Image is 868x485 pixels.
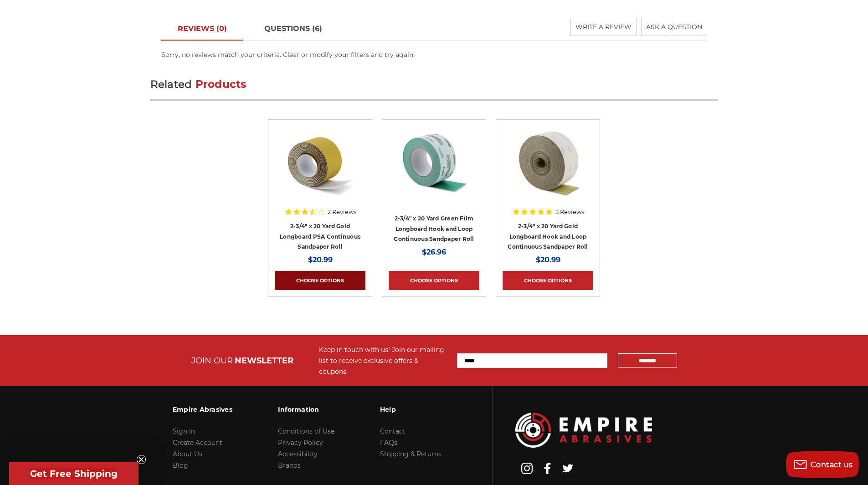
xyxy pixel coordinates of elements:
[641,18,707,36] button: ASK A QUESTION
[195,78,247,91] span: Products
[503,271,593,290] a: Choose Options
[9,462,139,485] div: Get Free ShippingClose teaser
[515,413,652,448] img: Empire Abrasives Logo Image
[278,450,318,458] a: Accessibility
[319,344,448,377] div: Keep in touch with us! Join our mailing list to receive exclusive offers & coupons.
[173,427,195,435] a: Sign In
[161,18,243,41] a: REVIEWS (0)
[173,450,202,458] a: About Us
[508,223,588,250] a: 2-3/4" x 20 Yard Gold Longboard Hook and Loop Continuous Sandpaper Roll
[284,126,357,199] img: Black Hawk 400 Grit Gold PSA Sandpaper Roll, 2 3/4" wide, for final touches on surfaces.
[248,18,339,41] a: QUESTIONS (6)
[275,126,365,213] a: Black Hawk 400 Grit Gold PSA Sandpaper Roll, 2 3/4" wide, for final touches on surfaces.
[398,126,471,199] img: Green Film Longboard Sandpaper Roll ideal for automotive sanding and bodywork preparation.
[389,271,479,290] a: Choose Options
[422,248,446,256] span: $26.96
[191,356,233,366] span: JOIN OUR
[570,18,637,36] button: WRITE A REVIEW
[575,23,632,31] span: WRITE A REVIEW
[235,356,293,366] span: NEWSLETTER
[150,78,192,91] span: Related
[380,450,442,458] a: Shipping & Returns
[786,451,859,478] button: Contact us
[278,400,334,419] h3: Information
[280,223,360,250] a: 2-3/4" x 20 Yard Gold Longboard PSA Continuous Sandpaper Roll
[394,215,474,242] a: 2-3/4" x 20 Yard Green Film Longboard Hook and Loop Continuous Sandpaper Roll
[503,126,593,213] a: Empire Abrasives 80 grit coarse gold sandpaper roll, 2 3/4" by 20 yards, unrolled end for quick i...
[536,255,560,264] span: $20.99
[380,400,442,419] h3: Help
[173,400,232,419] h3: Empire Abrasives
[646,23,702,31] span: ASK A QUESTION
[308,255,333,264] span: $20.99
[811,460,853,469] span: Contact us
[380,427,406,435] a: Contact
[512,126,585,199] img: Empire Abrasives 80 grit coarse gold sandpaper roll, 2 3/4" by 20 yards, unrolled end for quick i...
[555,209,584,215] span: 3 Reviews
[173,439,222,447] a: Create Account
[275,271,365,290] a: Choose Options
[278,427,334,435] a: Conditions of Use
[389,126,479,213] a: Green Film Longboard Sandpaper Roll ideal for automotive sanding and bodywork preparation.
[278,461,301,470] a: Brands
[380,439,397,447] a: FAQs
[278,439,323,447] a: Privacy Policy
[30,468,118,479] span: Get Free Shipping
[173,461,188,470] a: Blog
[161,50,707,60] div: Sorry, no reviews match your criteria. Clear or modify your filters and try again.
[328,209,356,215] span: 2 Reviews
[137,455,146,464] button: Close teaser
